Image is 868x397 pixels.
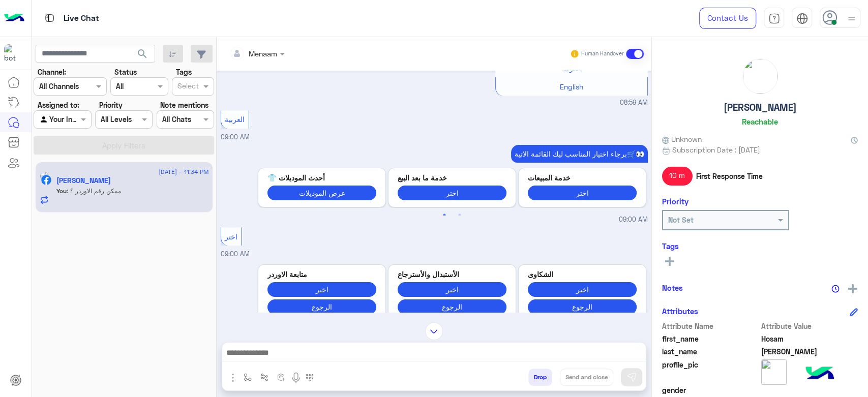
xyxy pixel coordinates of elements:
span: English [560,82,583,91]
img: scroll [425,322,443,340]
span: null [761,385,858,395]
p: الأستبدال والأسترجاع [398,269,506,280]
button: الرجوع [528,299,637,314]
span: Subscription Date : [DATE] [672,144,760,155]
button: الرجوع [398,299,506,314]
h6: Priority [662,197,689,206]
button: search [130,45,155,67]
button: Trigger scenario [256,369,273,385]
img: hulul-logo.png [802,356,837,392]
p: 28/8/2025, 9:00 AM [511,145,648,163]
span: Attribute Name [662,321,759,331]
button: 2 of 2 [455,210,465,220]
h6: Attributes [662,307,698,316]
button: create order [273,369,290,385]
span: First Response Time [696,171,763,181]
span: Hassan [761,346,858,357]
span: 10 m [662,167,693,185]
img: make a call [306,374,314,382]
span: Hosam [761,333,858,344]
button: الرجوع [267,299,376,314]
button: اختر [398,282,506,297]
span: 09:00 AM [221,133,250,141]
img: add [848,284,857,293]
h6: Tags [662,241,858,251]
label: Assigned to: [38,100,79,110]
span: gender [662,385,759,395]
span: search [136,48,148,60]
img: Logo [4,8,24,29]
span: ممكن رقم الاوردر ؟ [67,187,121,195]
button: اختر [398,186,506,200]
p: Live Chat [64,12,99,25]
img: picture [761,359,787,385]
button: اختر [528,186,637,200]
img: create order [277,373,285,381]
span: You [56,187,67,195]
button: Drop [528,369,552,386]
img: picture [743,59,777,94]
img: tab [768,13,780,24]
img: send message [626,372,637,382]
button: اختر [267,282,376,297]
span: profile_pic [662,359,759,383]
h6: Reachable [742,117,778,126]
span: العربية [225,115,245,124]
img: select flow [244,373,252,381]
img: notes [831,285,840,293]
button: عرض الموديلات [267,186,376,200]
img: profile [845,12,858,25]
img: 713415422032625 [4,44,22,63]
p: خدمة ما بعد البيع [398,172,506,183]
span: [DATE] - 11:34 PM [159,167,208,176]
span: first_name [662,333,759,344]
span: 09:00 AM [619,215,648,225]
span: العربية [561,64,581,73]
button: 1 of 2 [439,210,450,220]
span: 09:00 AM [221,250,250,258]
button: اختر [528,282,637,297]
div: Select [176,80,199,94]
img: tab [796,13,808,24]
h5: [PERSON_NAME] [724,102,797,113]
p: متابعة الاوردر [267,269,376,280]
img: Trigger scenario [260,373,268,381]
span: 08:59 AM [620,98,648,108]
label: Status [114,67,137,77]
p: الشكاوى [528,269,637,280]
h5: Hosam Hassan [56,176,111,185]
img: picture [40,171,49,180]
label: Note mentions [160,100,208,110]
button: Apply Filters [34,136,214,155]
p: خدمة المبيعات [528,172,637,183]
label: Channel: [38,67,66,77]
p: أحدث الموديلات 👕 [267,172,376,183]
img: send attachment [227,372,239,384]
label: Priority [99,100,123,110]
small: Human Handover [581,50,624,58]
span: Attribute Value [761,321,858,331]
h6: Notes [662,283,683,292]
label: Tags [176,67,192,77]
span: last_name [662,346,759,357]
a: tab [764,8,784,29]
span: Unknown [662,134,702,144]
a: Contact Us [699,8,756,29]
img: send voice note [290,372,302,384]
button: Send and close [560,369,613,386]
button: select flow [240,369,256,385]
span: اختر [225,232,237,241]
img: Facebook [41,175,51,185]
img: tab [43,12,56,24]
